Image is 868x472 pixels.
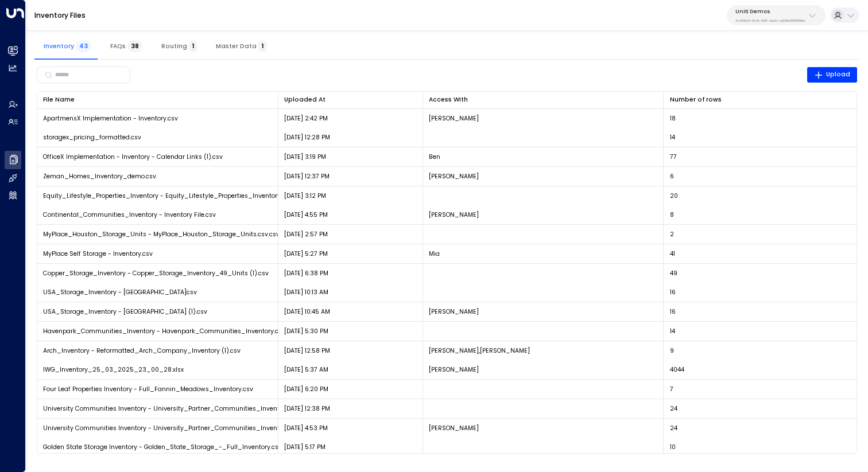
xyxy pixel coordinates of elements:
[43,210,216,219] span: Continental_Communities_Inventory - Inventory File.csv
[727,5,826,25] button: Uniti Demos4c025b01-9fa0-46ff-ab3a-a620b886896e
[670,230,674,239] span: 2
[284,210,328,219] p: [DATE] 4:55 PM
[43,95,75,105] div: File Name
[284,346,330,355] p: [DATE] 12:58 PM
[429,153,440,161] p: Ben
[43,269,269,278] span: Copper_Storage_Inventory - Copper_Storage_Inventory_49_Units (1).csv
[670,443,676,451] span: 10
[76,40,91,52] span: 43
[284,443,325,451] p: [DATE] 5:17 PM
[43,443,282,451] span: Golden State Storage Inventory - Golden_State_Storage_-_Full_Inventory.csv
[670,424,677,432] span: 24
[43,230,280,239] span: MyPlace_Houston_Storage_Units - MyPlace_Houston_Storage_Units.csv.csv
[43,327,285,336] span: Havenpark_Communities_Inventory - Havenpark_Communities_Inventory.csv
[284,327,328,336] p: [DATE] 5:30 PM
[43,424,329,432] span: University Communities Inventory - University_Partner_Communities_Inventory_Final (1).csv
[670,95,851,105] div: Number of rows
[161,42,197,50] span: Routing
[670,365,684,374] span: 4044
[284,249,328,258] p: [DATE] 5:27 PM
[429,249,440,258] p: Mia
[429,424,479,432] p: [PERSON_NAME]
[43,307,207,316] span: USA_Storage_Inventory - [GEOGRAPHIC_DATA] (1).csv
[670,210,674,219] span: 8
[429,346,530,355] p: [PERSON_NAME], [PERSON_NAME]
[284,95,416,105] div: Uploaded At
[284,269,328,278] p: [DATE] 6:38 PM
[284,404,330,413] p: [DATE] 12:38 PM
[284,192,326,200] p: [DATE] 3:12 PM
[284,114,328,123] p: [DATE] 2:42 PM
[43,288,197,297] span: USA_Storage_Inventory - [GEOGRAPHIC_DATA]csv
[284,230,328,239] p: [DATE] 2:57 PM
[43,365,184,374] span: IWG_Inventory_25_03_2025_23_00_28.xlsx
[43,172,156,181] span: Zeman_Homes_Inventory_demo.csv
[127,40,142,52] span: 38
[670,172,674,181] span: 6
[43,95,272,105] div: File Name
[429,114,479,123] p: [PERSON_NAME]
[216,42,267,50] span: Master Data
[670,346,674,355] span: 9
[670,404,677,413] span: 24
[284,385,328,393] p: [DATE] 6:20 PM
[670,288,676,297] span: 16
[284,288,328,297] p: [DATE] 10:13 AM
[43,133,141,142] span: storagex_pricing_formatted.csv
[429,95,657,105] div: Access With
[735,8,805,15] p: Uniti Demos
[44,42,91,50] span: Inventory
[189,40,197,52] span: 1
[429,365,479,374] p: [PERSON_NAME]
[110,42,142,50] span: FAQs
[670,133,675,142] span: 14
[43,346,241,355] span: Arch_Inventory - Reformatted_Arch_Company_Inventory (1).csv
[284,153,326,161] p: [DATE] 3:19 PM
[258,40,267,52] span: 1
[670,192,678,200] span: 20
[284,172,330,181] p: [DATE] 12:37 PM
[670,153,677,161] span: 77
[34,10,86,20] a: Inventory Files
[807,67,858,83] button: Upload
[43,114,178,123] span: ApartmensX Implementation - Inventory.csv
[43,385,253,393] span: Four Leaf Properties Inventory - Full_Fannin_Meadows_Inventory.csv
[429,307,479,316] p: [PERSON_NAME]
[429,210,479,219] p: [PERSON_NAME]
[429,172,479,181] p: [PERSON_NAME]
[284,424,328,432] p: [DATE] 4:53 PM
[43,192,313,200] span: Equity_Lifestyle_Properties_Inventory - Equity_Lifestyle_Properties_Inventory.csv (1).csv
[670,385,673,393] span: 7
[670,249,675,258] span: 41
[670,327,675,336] span: 14
[670,114,676,123] span: 18
[43,153,223,161] span: OfficeX Implementation - Inventory - Calendar Links (1).csv
[814,69,851,80] span: Upload
[284,365,328,374] p: [DATE] 5:37 AM
[43,404,320,413] span: University Communities Inventory - University_Partner_Communities_Inventory_Final.csv
[670,269,677,278] span: 49
[735,18,805,23] p: 4c025b01-9fa0-46ff-ab3a-a620b886896e
[670,95,722,105] div: Number of rows
[284,95,325,105] div: Uploaded At
[670,307,676,316] span: 16
[43,249,153,258] span: MyPlace Self Storage - Inventory.csv
[284,133,330,142] p: [DATE] 12:28 PM
[284,307,330,316] p: [DATE] 10:45 AM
